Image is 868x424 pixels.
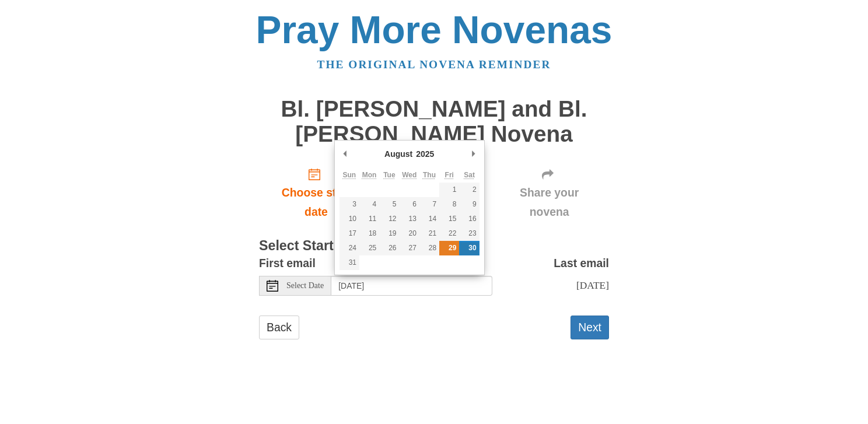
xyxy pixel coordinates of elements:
[271,183,362,222] span: Choose start date
[259,316,299,339] a: Back
[259,158,373,227] a: Choose start date
[464,171,475,179] abbr: Saturday
[256,8,612,51] a: Pray More Novenas
[383,145,414,163] div: August
[359,241,379,255] button: 25
[439,241,459,255] button: 29
[379,226,399,241] button: 19
[445,171,454,179] abbr: Friday
[259,254,316,273] label: First email
[286,282,324,290] span: Select Date
[362,171,377,179] abbr: Monday
[423,171,436,179] abbr: Thursday
[459,197,479,212] button: 9
[259,97,609,146] h1: Bl. [PERSON_NAME] and Bl. [PERSON_NAME] Novena
[419,226,439,241] button: 21
[459,212,479,226] button: 16
[400,241,419,255] button: 27
[400,226,419,241] button: 20
[339,197,359,212] button: 3
[419,212,439,226] button: 14
[414,145,436,163] div: 2025
[459,241,479,255] button: 30
[359,226,379,241] button: 18
[459,226,479,241] button: 23
[570,316,609,339] button: Next
[383,171,395,179] abbr: Tuesday
[402,171,416,179] abbr: Wednesday
[339,255,359,270] button: 31
[501,183,597,222] span: Share your novena
[576,279,609,291] span: [DATE]
[359,212,379,226] button: 11
[379,197,399,212] button: 5
[339,145,351,163] button: Previous Month
[379,212,399,226] button: 12
[359,197,379,212] button: 4
[419,197,439,212] button: 7
[379,241,399,255] button: 26
[400,197,419,212] button: 6
[339,241,359,255] button: 24
[419,241,439,255] button: 28
[489,158,609,227] div: Click "Next" to confirm your start date first.
[554,254,609,273] label: Last email
[439,212,459,226] button: 15
[468,145,480,163] button: Next Month
[459,183,479,197] button: 2
[439,183,459,197] button: 1
[331,276,492,296] input: Use the arrow keys to pick a date
[259,239,609,254] h3: Select Start Date
[439,197,459,212] button: 8
[339,212,359,226] button: 10
[400,212,419,226] button: 13
[343,171,356,179] abbr: Sunday
[439,226,459,241] button: 22
[339,226,359,241] button: 17
[317,58,551,71] a: The original novena reminder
